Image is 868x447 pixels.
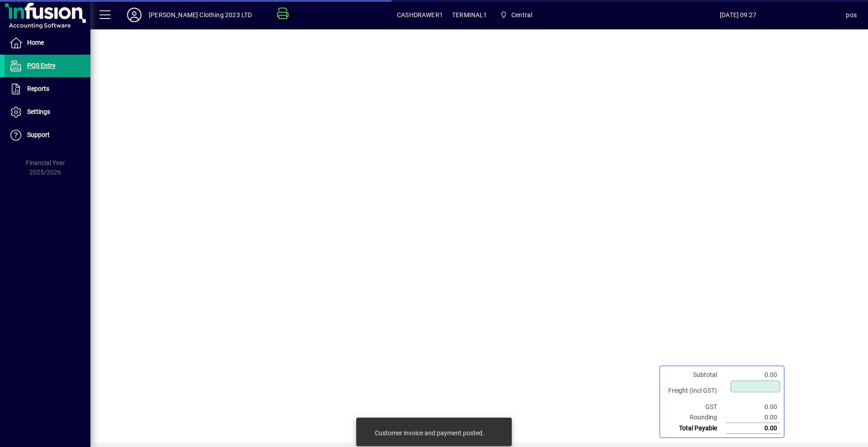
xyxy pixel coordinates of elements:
td: 0.00 [726,402,780,412]
div: [PERSON_NAME] Clothing 2023 LTD [149,8,252,22]
span: [DATE] 09:27 [630,8,846,22]
td: Freight (Incl GST) [664,380,726,402]
td: 0.00 [726,423,780,434]
a: Reports [5,78,90,100]
span: POS Entry [27,62,56,69]
td: GST [664,402,726,412]
span: TERMINAL1 [452,8,487,22]
span: Settings [27,108,50,115]
span: Reports [27,85,49,92]
span: CASHDRAWER1 [397,8,443,22]
td: 0.00 [726,370,780,380]
button: Profile [120,7,149,23]
div: Customer invoice and payment posted. [375,428,484,438]
td: Rounding [664,412,726,423]
td: Subtotal [664,370,726,380]
a: Settings [5,101,90,123]
a: Home [5,32,90,54]
a: Support [5,124,90,146]
div: pos [846,8,857,22]
span: Support [27,131,50,138]
td: 0.00 [726,412,780,423]
span: Central [511,8,532,22]
span: Home [27,39,44,46]
span: Central [496,7,536,23]
td: Total Payable [664,423,726,434]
